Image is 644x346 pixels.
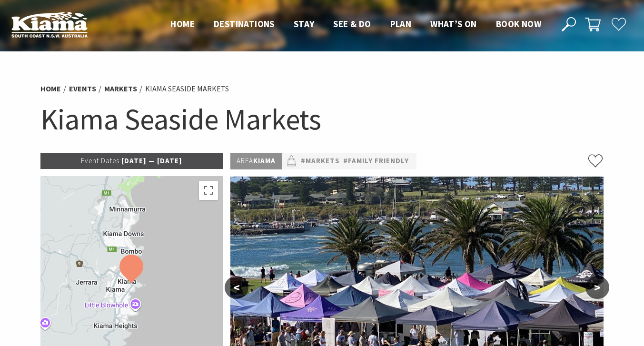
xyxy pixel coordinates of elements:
[69,84,96,94] a: Events
[214,18,275,30] span: Destinations
[390,18,412,30] span: Plan
[301,155,340,167] a: #Markets
[81,156,121,165] span: Event Dates:
[161,17,551,32] nav: Main Menu
[343,155,409,167] a: #Family Friendly
[496,18,541,30] span: Book now
[333,18,371,30] span: See & Do
[40,153,223,169] p: [DATE] — [DATE]
[104,84,137,94] a: Markets
[170,18,195,30] span: Home
[145,83,229,95] li: Kiama Seaside Markets
[40,100,604,138] h1: Kiama Seaside Markets
[199,181,218,200] button: Toggle fullscreen view
[294,18,315,30] span: Stay
[237,156,253,165] span: Area
[11,11,88,38] img: Kiama Logo
[430,18,477,30] span: What’s On
[40,84,61,94] a: Home
[230,153,282,169] p: Kiama
[585,276,609,299] button: >
[225,276,248,299] button: <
